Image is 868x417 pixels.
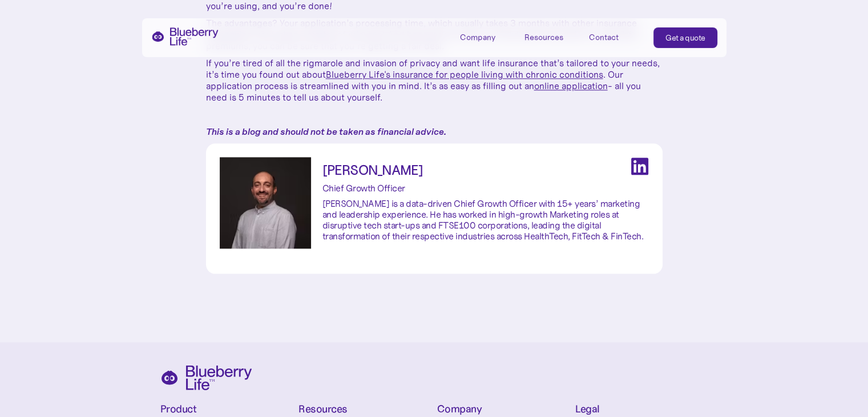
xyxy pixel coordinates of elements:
[589,33,619,42] div: Contact
[206,57,663,103] p: If you’re tired of all the rigmarole and invasion of privacy and want life insurance that’s tailo...
[206,126,446,137] em: This is a blog and should not be taken as financial advice.
[460,27,511,46] div: Company
[437,404,570,415] h4: Company
[322,198,649,242] p: [PERSON_NAME] is a data-driven Chief Growth Officer with 15+ years’ marketing and leadership expe...
[298,404,431,415] h4: Resources
[589,27,640,46] a: Contact
[322,183,405,194] p: Chief Growth Officer
[151,27,219,46] a: home
[524,33,563,42] div: Resources
[534,80,608,91] a: online application
[575,404,708,415] h4: Legal
[206,109,663,120] p: ‍
[322,163,423,178] h3: [PERSON_NAME]
[524,27,576,46] div: Resources
[653,27,717,48] a: Get a quote
[160,404,293,415] h4: Product
[665,32,705,43] div: Get a quote
[206,17,663,51] p: The advantages? Your application’s processing time, which usually takes 3 months with other insur...
[326,69,603,80] a: Blueberry Life's insurance for people living with chronic conditions
[460,33,495,42] div: Company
